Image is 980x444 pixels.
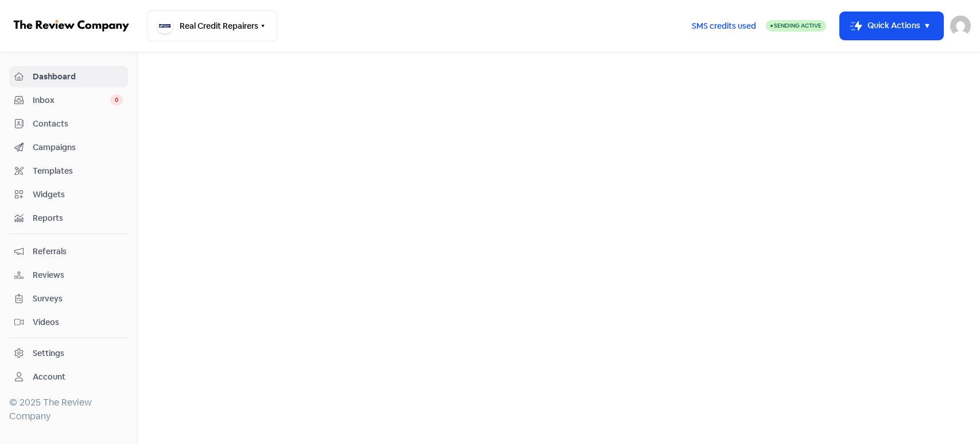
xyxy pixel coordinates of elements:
[9,343,128,364] a: Settings
[9,208,128,229] a: Reports
[33,94,110,106] span: Inbox
[9,90,128,111] a: Inbox 0
[33,347,64,359] div: Settings
[33,118,123,130] span: Contacts
[9,312,128,333] a: Videos
[33,189,123,201] span: Widgets
[9,396,128,423] div: © 2025 The Review Company
[950,16,971,36] img: User
[682,19,766,31] a: SMS credits used
[9,288,128,309] a: Surveys
[774,22,822,29] span: Sending Active
[9,66,128,87] a: Dashboard
[33,165,123,177] span: Templates
[692,20,756,32] span: SMS credits used
[33,316,123,328] span: Videos
[9,241,128,262] a: Referrals
[147,10,277,41] button: Real Credit Repairers
[33,71,123,83] span: Dashboard
[766,19,826,33] a: Sending Active
[33,293,123,305] span: Surveys
[110,94,123,106] span: 0
[9,184,128,205] a: Widgets
[9,137,128,158] a: Campaigns
[33,141,123,154] span: Campaigns
[33,246,123,258] span: Referrals
[9,113,128,135] a: Contacts
[9,366,128,388] a: Account
[33,212,123,224] span: Reports
[33,371,65,383] div: Account
[840,12,943,40] button: Quick Actions
[9,160,128,182] a: Templates
[9,265,128,286] a: Reviews
[33,269,123,281] span: Reviews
